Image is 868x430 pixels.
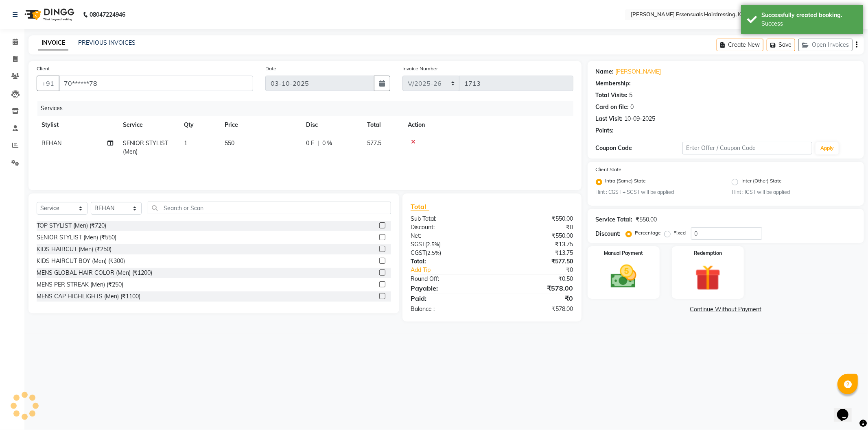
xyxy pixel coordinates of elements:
[362,116,403,134] th: Total
[717,39,763,51] button: Create New
[427,241,439,248] span: 2.5%
[606,177,646,187] label: Intra (Same) State
[596,215,633,224] div: Service Total:
[492,223,579,232] div: ₹0
[635,229,661,237] label: Percentage
[301,116,362,134] th: Disc
[687,262,729,294] img: _gift.svg
[596,189,720,196] small: Hint : CGST + SGST will be applied
[123,139,168,155] span: SENIOR STYLIST (Men)
[507,266,579,274] div: ₹0
[317,139,319,148] span: |
[492,305,579,313] div: ₹578.00
[674,229,686,237] label: Fixed
[37,280,123,289] div: MENS PER STREAK (Men) (₹250)
[767,39,795,51] button: Save
[492,240,579,249] div: ₹13.75
[411,202,429,211] span: Total
[37,76,59,91] button: +91
[596,67,614,76] div: Name:
[404,240,492,249] div: ( )
[616,67,661,76] a: [PERSON_NAME]
[492,257,579,266] div: ₹577.50
[90,3,125,26] b: 08047224946
[367,139,381,147] span: 577.5
[265,65,276,72] label: Date
[179,116,220,134] th: Qty
[37,257,125,265] div: KIDS HAIRCUT BOY (Men) (₹300)
[798,39,853,51] button: Open Invoices
[589,305,862,314] a: Continue Without Payment
[427,250,439,256] span: 2.5%
[21,3,77,26] img: logo
[492,293,579,303] div: ₹0
[492,283,579,293] div: ₹578.00
[761,11,857,20] div: Successfully created booking.
[816,142,839,154] button: Apply
[603,262,645,291] img: _cash.svg
[636,215,657,224] div: ₹550.00
[404,249,492,257] div: ( )
[834,397,860,422] iframe: chat widget
[37,245,112,254] div: KIDS HAIRCUT (Men) (₹250)
[404,293,492,303] div: Paid:
[37,292,140,301] div: MENS CAP HIGHLIGHTS (Men) (₹1100)
[492,275,579,283] div: ₹0.50
[37,65,50,72] label: Client
[596,115,623,123] div: Last Visit:
[682,142,813,154] input: Enter Offer / Coupon Code
[37,222,106,230] div: TOP STYLIST (Men) (₹720)
[630,91,633,100] div: 5
[404,257,492,266] div: Total:
[37,269,152,277] div: MENS GLOBAL HAIR COLOR (Men) (₹1200)
[404,275,492,283] div: Round Off:
[184,139,187,147] span: 1
[631,103,634,111] div: 0
[402,65,438,72] label: Invoice Number
[404,266,507,274] a: Add Tip
[37,233,116,242] div: SENIOR STYLIST (Men) (₹550)
[118,116,179,134] th: Service
[59,76,253,91] input: Search by Name/Mobile/Email/Code
[596,126,614,135] div: Points:
[741,177,782,187] label: Inter (Other) State
[492,249,579,257] div: ₹13.75
[37,116,118,134] th: Stylist
[322,139,332,148] span: 0 %
[78,39,136,46] a: PREVIOUS INVOICES
[411,241,425,248] span: SGST
[492,232,579,240] div: ₹550.00
[38,36,68,50] a: INVOICE
[732,189,856,196] small: Hint : IGST will be applied
[404,283,492,293] div: Payable:
[42,139,61,147] span: REHAN
[37,101,579,116] div: Services
[220,116,301,134] th: Price
[404,223,492,232] div: Discount:
[225,139,234,147] span: 550
[596,103,629,111] div: Card on file:
[761,20,857,28] div: Success
[596,91,628,100] div: Total Visits:
[404,215,492,223] div: Sub Total:
[604,250,643,257] label: Manual Payment
[596,144,682,152] div: Coupon Code
[694,250,722,257] label: Redemption
[404,305,492,313] div: Balance :
[492,215,579,223] div: ₹550.00
[148,202,391,214] input: Search or Scan
[404,232,492,240] div: Net:
[306,139,314,148] span: 0 F
[596,166,622,173] label: Client State
[596,79,631,88] div: Membership:
[403,116,573,134] th: Action
[411,249,426,256] span: CGST
[625,115,656,123] div: 10-09-2025
[596,230,621,238] div: Discount:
